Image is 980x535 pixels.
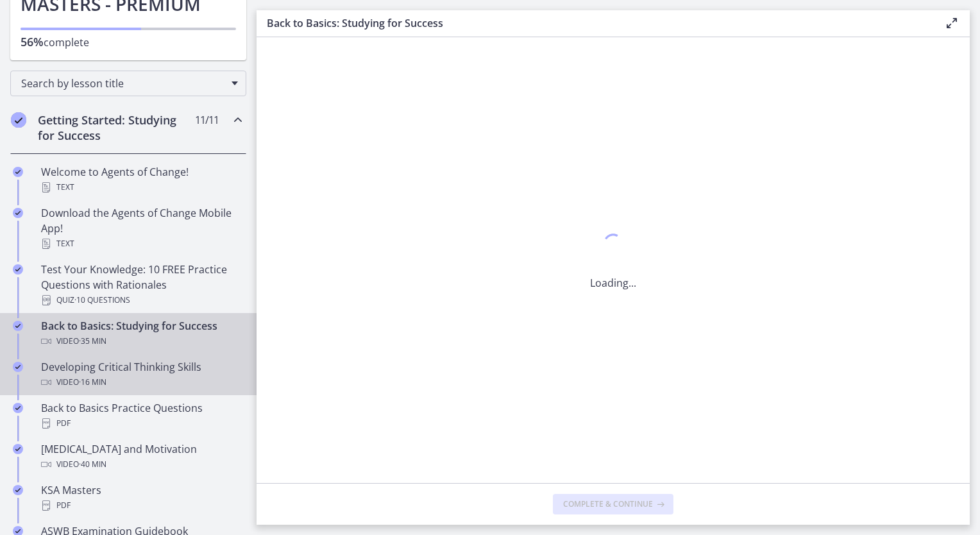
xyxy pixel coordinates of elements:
[41,457,241,472] div: Video
[13,264,23,275] i: Completed
[41,236,241,251] div: Text
[41,416,241,431] div: PDF
[74,293,130,308] span: · 10 Questions
[41,375,241,390] div: Video
[41,318,241,349] div: Back to Basics: Studying for Success
[10,71,246,96] div: Search by lesson title
[13,444,23,454] i: Completed
[13,208,23,218] i: Completed
[41,359,241,390] div: Developing Critical Thinking Skills
[41,262,241,308] div: Test Your Knowledge: 10 FREE Practice Questions with Rationales
[195,112,219,128] span: 11 / 11
[13,167,23,177] i: Completed
[13,362,23,372] i: Completed
[41,334,241,349] div: Video
[41,482,241,513] div: KSA Masters
[21,34,44,49] span: 56%
[11,112,26,128] i: Completed
[21,34,236,50] p: complete
[267,15,924,31] h3: Back to Basics: Studying for Success
[79,457,106,472] span: · 40 min
[41,400,241,431] div: Back to Basics Practice Questions
[563,499,653,509] span: Complete & continue
[13,485,23,495] i: Completed
[79,375,106,390] span: · 16 min
[41,498,241,513] div: PDF
[13,321,23,331] i: Completed
[590,230,636,260] div: 1
[590,275,636,291] p: Loading...
[41,293,241,308] div: Quiz
[553,494,673,514] button: Complete & continue
[13,403,23,413] i: Completed
[21,76,225,90] span: Search by lesson title
[79,334,106,349] span: · 35 min
[41,205,241,251] div: Download the Agents of Change Mobile App!
[38,112,194,143] h2: Getting Started: Studying for Success
[41,164,241,195] div: Welcome to Agents of Change!
[41,441,241,472] div: [MEDICAL_DATA] and Motivation
[41,180,241,195] div: Text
